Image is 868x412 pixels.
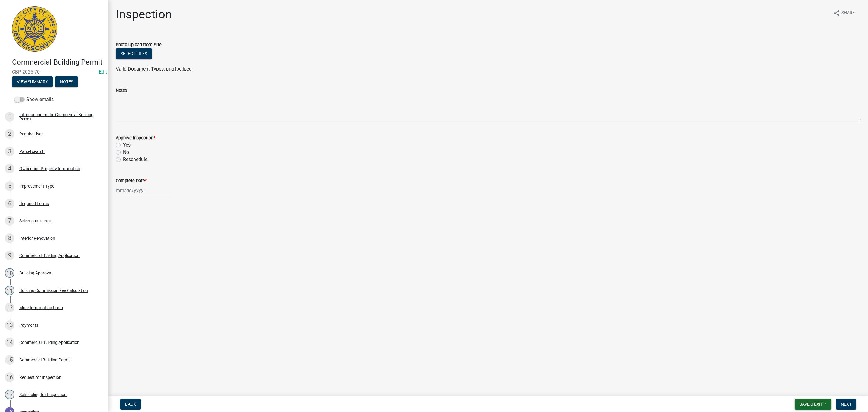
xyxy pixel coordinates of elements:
div: Request for Inspection [19,375,61,379]
label: Show emails [14,96,54,103]
i: share [833,10,840,17]
div: Parcel search [19,149,45,154]
span: Save & Exit [800,402,823,407]
div: 6 [5,199,14,208]
wm-modal-confirm: Edit Application Number [99,69,107,75]
div: 3 [5,147,14,156]
div: Payments [19,323,38,327]
label: Photo Upload from Site [116,43,162,47]
div: Select contractor [19,219,51,223]
div: 2 [5,129,14,139]
div: Require User [19,132,43,136]
span: Back [125,402,136,407]
div: 4 [5,164,14,173]
div: More Information Form [19,306,63,310]
div: Improvement Type [19,184,54,188]
div: Introduction to the Commercial Building Permit [19,113,99,121]
div: 9 [5,251,14,260]
div: 15 [5,355,14,365]
label: Approve Inspection [116,136,155,140]
div: 17 [5,390,14,399]
label: Yes [123,141,131,149]
button: Back [120,399,141,410]
div: Commercial Building Permit [19,358,71,362]
div: Required Forms [19,201,49,206]
div: 8 [5,233,14,243]
div: Commercial Building Application [19,253,80,258]
wm-modal-confirm: Notes [55,80,78,84]
span: Valid Document Types: png,jpg,jpeg [116,66,192,72]
span: Next [841,402,851,407]
span: Share [841,10,855,17]
div: Building Commission Fee Calculation [19,288,88,293]
h1: Inspection [116,7,172,22]
div: Owner and Property Information [19,166,80,171]
label: Complete Date [116,179,147,183]
div: 13 [5,320,14,330]
button: Next [836,399,856,410]
button: Select files [116,48,152,59]
div: 5 [5,181,14,191]
button: Notes [55,76,78,87]
div: Commercial Building Application [19,340,80,344]
button: Save & Exit [795,399,831,410]
button: View Summary [12,76,53,87]
label: Reschedule [123,156,147,163]
wm-modal-confirm: Summary [12,80,53,84]
input: mm/dd/yyyy [116,184,171,197]
div: 7 [5,216,14,226]
img: City of Jeffersonville, Indiana [12,6,57,52]
div: 10 [5,268,14,278]
div: 11 [5,286,14,295]
div: 16 [5,372,14,382]
h4: Commercial Building Permit [12,58,104,67]
div: 12 [5,303,14,312]
div: 14 [5,338,14,347]
div: Building Approval [19,271,52,275]
span: CBP-2025-70 [12,69,96,75]
div: Interior Renovation [19,236,55,240]
a: Edit [99,69,107,75]
label: Notes [116,88,127,93]
div: 1 [5,112,14,122]
label: No [123,149,129,156]
button: shareShare [828,7,860,19]
div: Scheduling for Inspection [19,392,67,397]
